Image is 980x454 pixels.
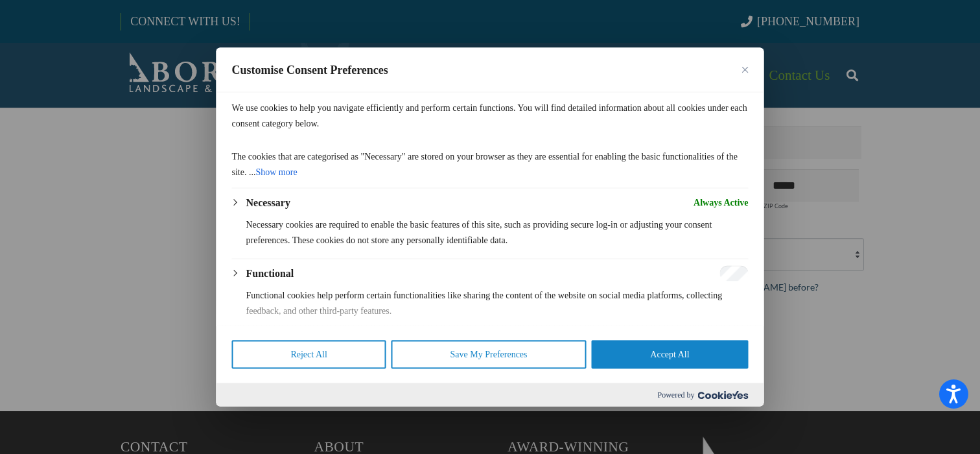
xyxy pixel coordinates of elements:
button: Save My Preferences [391,340,587,369]
button: Reject All [232,340,386,369]
button: Necessary [246,195,290,211]
img: Close [742,67,749,73]
img: Cookieyes logo [698,390,749,399]
span: Always Active [694,195,748,211]
p: The cookies that are categorised as "Necessary" are stored on your browser as they are essential ... [232,149,749,180]
span: Customise Consent Preferences [232,62,388,78]
button: Functional [246,266,294,281]
p: Functional cookies help perform certain functionalities like sharing the content of the website o... [246,288,749,319]
button: Show more [255,165,297,180]
p: We use cookies to help you navigate efficiently and perform certain functions. You will find deta... [232,101,749,132]
input: Enable Functional [720,266,749,281]
button: Accept All [591,340,748,369]
p: Necessary cookies are required to enable the basic features of this site, such as providing secur... [246,217,749,248]
div: Powered by [216,383,764,407]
